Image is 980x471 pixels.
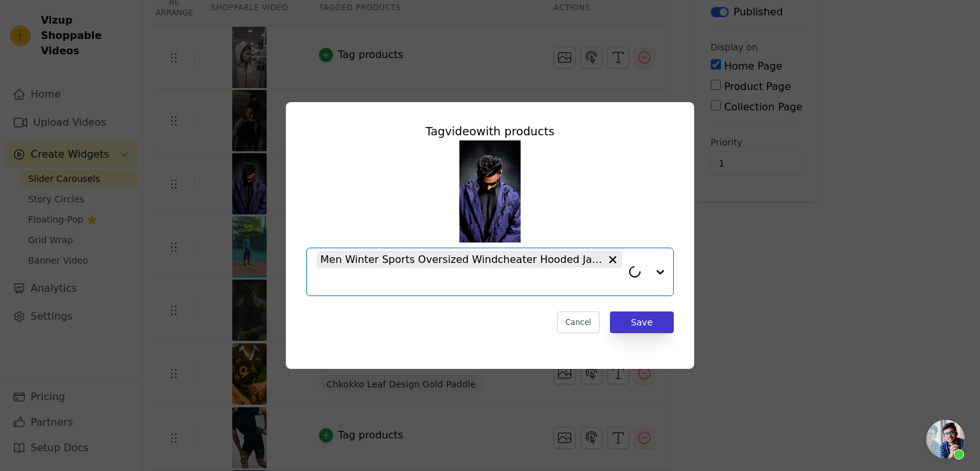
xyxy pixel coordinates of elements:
[306,123,674,140] div: Tag video with products
[557,311,600,333] button: Cancel
[926,420,965,458] a: Open chat
[610,311,674,333] button: Save
[459,140,521,243] img: reel-preview-chkokkostore.myshopify.com-3517709949591944162_2226417863.jpeg
[320,251,604,267] span: Men Winter Sports Oversized Windcheater Hooded Jacket Navy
